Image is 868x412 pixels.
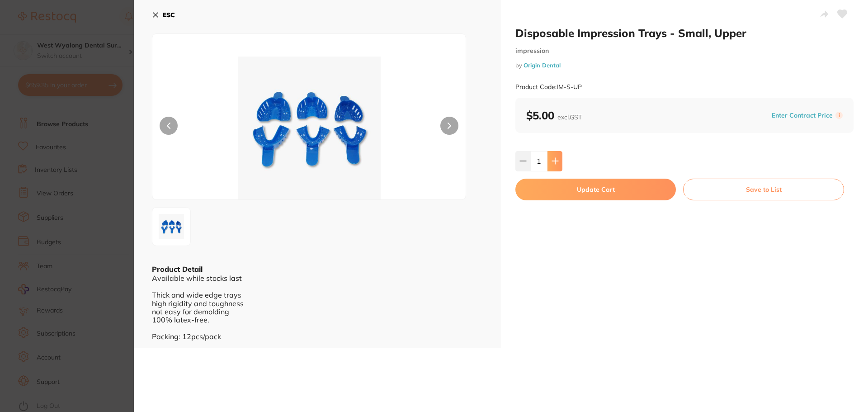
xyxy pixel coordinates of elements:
img: anBn [215,57,403,199]
img: anBn [155,210,188,243]
h2: Disposable Impression Trays - Small, Upper [515,26,854,40]
button: Update Cart [515,179,676,200]
div: Available while stocks last Thick and wide edge trays high rigidity and toughness not easy for de... [152,274,483,341]
small: impression [515,47,854,55]
button: Save to List [683,179,844,200]
label: i [835,112,843,119]
b: Product Detail [152,265,203,274]
b: $5.00 [526,109,582,122]
button: ESC [152,7,175,23]
small: Product Code: IM-S-UP [515,83,582,91]
b: ESC [163,11,175,19]
span: excl. GST [557,113,582,121]
small: by [515,62,854,69]
button: Enter Contract Price [769,111,835,120]
a: Origin Dental [524,62,561,69]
